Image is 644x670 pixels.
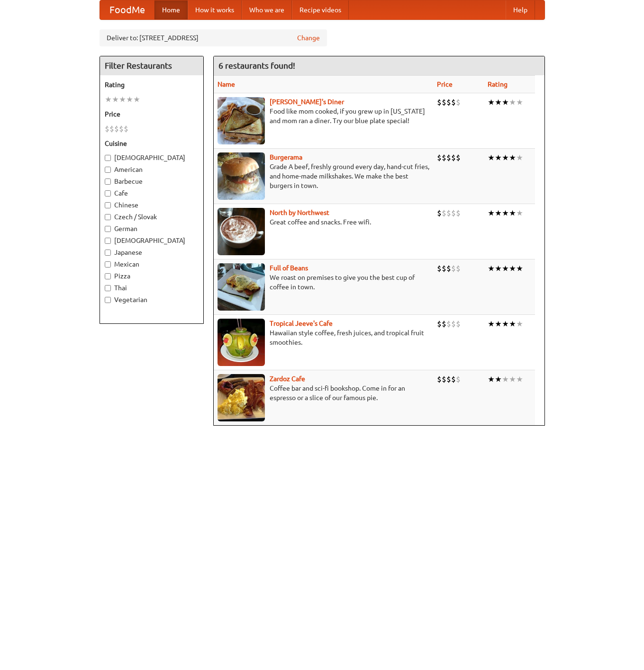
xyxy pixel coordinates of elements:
[456,152,461,163] li: $
[270,98,344,106] a: [PERSON_NAME]'s Diner
[105,212,199,222] label: Czech / Slovak
[218,217,429,227] p: Great coffee and snacks. Free wifi.
[446,319,451,329] li: $
[270,209,329,216] a: North by Northwest
[126,94,133,105] li: ★
[509,152,516,163] li: ★
[105,190,111,197] input: Cafe
[105,80,199,89] h5: Rating
[218,208,265,255] img: north.jpg
[119,94,126,105] li: ★
[451,208,456,218] li: $
[105,226,111,232] input: German
[456,97,461,107] li: $
[488,80,508,88] a: Rating
[114,124,119,134] li: $
[270,264,308,272] a: Full of Beans
[509,263,516,274] li: ★
[502,152,509,163] li: ★
[516,263,523,274] li: ★
[488,319,495,329] li: ★
[516,152,523,163] li: ★
[451,374,456,384] li: $
[105,259,199,269] label: Mexican
[292,0,349,19] a: Recipe videos
[105,297,111,303] input: Vegetarian
[488,152,495,163] li: ★
[218,328,429,347] p: Hawaiian style coffee, fresh juices, and tropical fruit smoothies.
[218,319,265,366] img: jeeves.jpg
[495,319,502,329] li: ★
[100,56,203,75] h4: Filter Restaurants
[506,0,535,19] a: Help
[105,165,199,174] label: American
[218,384,429,402] p: Coffee bar and sci-fi bookshop. Come in for an espresso or a slice of our famous pie.
[437,319,442,329] li: $
[442,263,446,274] li: $
[442,319,446,329] li: $
[105,153,199,162] label: [DEMOGRAPHIC_DATA]
[218,162,429,190] p: Grade A beef, freshly ground every day, hand-cut fries, and home-made milkshakes. We make the bes...
[495,208,502,218] li: ★
[105,139,199,148] h5: Cuisine
[297,33,320,43] a: Change
[502,208,509,218] li: ★
[451,319,456,329] li: $
[105,248,199,257] label: Japanese
[270,153,302,161] b: Burgerama
[105,295,199,304] label: Vegetarian
[446,374,451,384] li: $
[105,250,111,256] input: Japanese
[516,374,523,384] li: ★
[105,179,111,185] input: Barbecue
[105,188,199,198] label: Cafe
[218,263,265,311] img: beans.jpg
[516,97,523,107] li: ★
[446,152,451,163] li: $
[105,200,199,210] label: Chinese
[437,374,442,384] li: $
[105,271,199,281] label: Pizza
[456,374,461,384] li: $
[495,263,502,274] li: ★
[270,375,305,383] b: Zardoz Cafe
[133,94,140,105] li: ★
[105,285,111,291] input: Thai
[105,214,111,220] input: Czech / Slovak
[218,97,265,144] img: sallys.jpg
[488,263,495,274] li: ★
[109,124,114,134] li: $
[446,97,451,107] li: $
[188,0,242,19] a: How it works
[456,263,461,274] li: $
[442,97,446,107] li: $
[495,152,502,163] li: ★
[509,374,516,384] li: ★
[437,152,442,163] li: $
[502,374,509,384] li: ★
[456,208,461,218] li: $
[154,0,188,19] a: Home
[100,29,327,46] div: Deliver to: [STREET_ADDRESS]
[451,97,456,107] li: $
[242,0,292,19] a: Who we are
[270,320,333,327] a: Tropical Jeeve's Cafe
[502,319,509,329] li: ★
[112,94,119,105] li: ★
[495,97,502,107] li: ★
[516,319,523,329] li: ★
[456,319,461,329] li: $
[105,283,199,293] label: Thai
[105,94,112,105] li: ★
[105,238,111,244] input: [DEMOGRAPHIC_DATA]
[218,80,235,88] a: Name
[105,202,111,208] input: Chinese
[105,273,111,279] input: Pizza
[105,109,199,119] h5: Price
[442,152,446,163] li: $
[105,124,109,134] li: $
[437,263,442,274] li: $
[488,97,495,107] li: ★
